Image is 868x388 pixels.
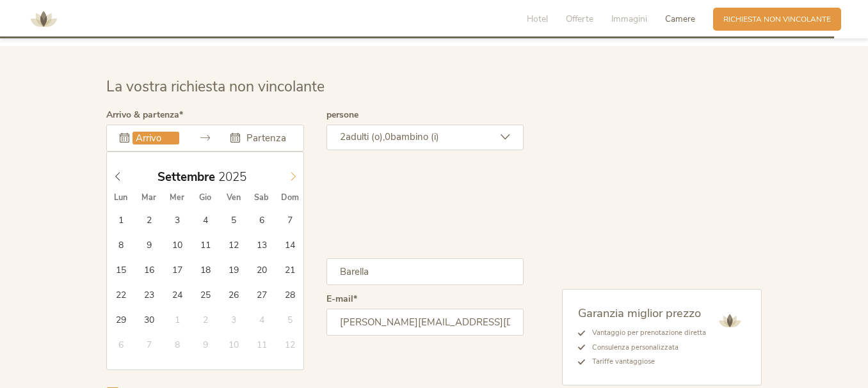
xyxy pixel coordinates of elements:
label: Arrivo & partenza [106,111,183,120]
span: Settembre 16, 2025 [136,257,161,282]
span: Ottobre 8, 2025 [165,332,189,357]
span: Settembre 17, 2025 [165,257,189,282]
span: Settembre 9, 2025 [136,232,161,257]
span: Ottobre 4, 2025 [249,307,274,332]
span: Settembre 27, 2025 [249,282,274,307]
span: Gio [191,194,220,202]
span: Settembre 2, 2025 [136,207,161,232]
span: Ottobre 3, 2025 [221,307,246,332]
span: Mer [163,194,191,202]
span: Garanzia miglior prezzo [578,305,701,321]
span: 0 [385,130,390,143]
li: Vantaggio per prenotazione diretta [585,326,706,340]
span: Settembre 8, 2025 [108,232,133,257]
span: Ottobre 12, 2025 [277,332,302,357]
span: Settembre 5, 2025 [221,207,246,232]
input: Year [215,169,257,185]
span: Sab [248,194,276,202]
span: Settembre 18, 2025 [193,257,218,282]
span: Ottobre 6, 2025 [108,332,133,357]
span: Settembre 15, 2025 [108,257,133,282]
span: Settembre 22, 2025 [108,282,133,307]
span: Settembre 4, 2025 [193,207,218,232]
span: Ottobre 10, 2025 [221,332,246,357]
span: Settembre 25, 2025 [193,282,218,307]
span: Lun [107,194,135,202]
span: Settembre 12, 2025 [221,232,246,257]
span: Settembre 20, 2025 [249,257,274,282]
input: E-mail [326,309,524,336]
input: Arrivo [133,132,179,144]
span: Settembre 3, 2025 [165,207,189,232]
span: Settembre 19, 2025 [221,257,246,282]
span: Settembre 11, 2025 [193,232,218,257]
span: bambino (i) [390,130,439,143]
img: AMONTI & LUNARIS Wellnessresort [714,305,746,337]
span: Settembre 23, 2025 [136,282,161,307]
span: Settembre [157,171,215,183]
span: Settembre 7, 2025 [277,207,302,232]
span: Ottobre 7, 2025 [136,332,161,357]
span: Settembre 30, 2025 [136,307,161,332]
input: Cognome [326,258,524,285]
li: Consulenza personalizzata [585,341,706,355]
span: Settembre 13, 2025 [249,232,274,257]
span: Settembre 21, 2025 [277,257,302,282]
span: Ottobre 1, 2025 [165,307,189,332]
span: Settembre 24, 2025 [165,282,189,307]
span: Dom [276,194,304,202]
span: Settembre 14, 2025 [277,232,302,257]
a: AMONTI & LUNARIS Wellnessresort [24,15,63,22]
li: Tariffe vantaggiose [585,355,706,369]
span: Ottobre 9, 2025 [193,332,218,357]
span: Offerte [566,13,593,25]
span: Ven [220,194,248,202]
span: Settembre 6, 2025 [249,207,274,232]
span: Settembre 1, 2025 [108,207,133,232]
span: La vostra richiesta non vincolante [106,77,325,97]
span: Settembre 26, 2025 [221,282,246,307]
span: adulti (o), [346,130,385,143]
span: 2 [340,130,346,143]
span: Ottobre 5, 2025 [277,307,302,332]
span: Camere [665,13,695,25]
label: E-mail [326,295,357,304]
span: Hotel [527,13,548,25]
span: Immagini [611,13,647,25]
span: Settembre 28, 2025 [277,282,302,307]
label: persone [326,111,358,120]
span: Ottobre 11, 2025 [249,332,274,357]
span: Settembre 10, 2025 [165,232,189,257]
span: Ottobre 2, 2025 [193,307,218,332]
span: Settembre 29, 2025 [108,307,133,332]
span: Mar [135,194,163,202]
span: Richiesta non vincolante [723,14,831,25]
input: Partenza [243,132,290,144]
